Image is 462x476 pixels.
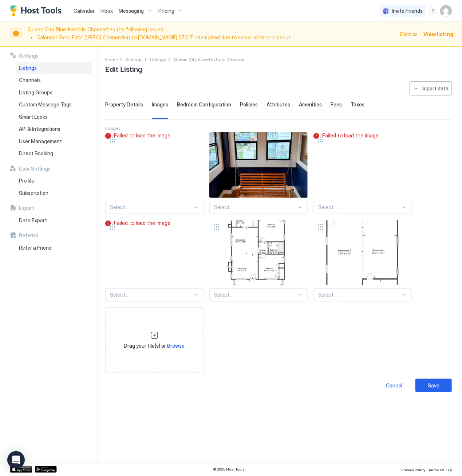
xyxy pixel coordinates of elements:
a: Home [105,55,118,63]
a: Host Tools Logo [10,5,65,16]
a: Calendar [74,7,95,15]
a: Custom Message Tags [16,98,92,111]
span: Refer a Friend [19,245,52,251]
a: Listings [16,62,92,74]
span: Bedroom Configuration [177,101,231,108]
a: Listing Groups [16,86,92,99]
span: Home [105,57,118,62]
span: Referral [19,232,38,239]
div: View image [209,220,308,285]
span: Pricing [158,8,174,14]
button: Save [415,379,452,392]
span: Taxes [351,101,364,108]
span: Settings [19,52,39,59]
span: Terms Of Use [428,468,452,472]
div: menu [429,7,437,15]
span: © 2025 Host Tools [213,467,245,472]
span: Listings [19,65,37,71]
a: Profile [16,175,92,187]
div: Dismiss [400,30,418,38]
div: Save [428,382,439,389]
a: User Management [16,135,92,148]
a: API & Integrations [16,123,92,135]
span: Images [152,101,168,108]
div: User profile [440,5,452,17]
a: Subscription [16,187,92,199]
div: Breadcrumb [105,55,118,63]
span: Listing Groups [19,89,52,96]
div: Breadcrumb [150,55,166,63]
a: Smart Locks [16,111,92,123]
span: Browse [167,343,185,349]
span: Inbox [100,8,113,14]
a: Google Play Store [35,466,57,473]
span: Breadcrumb [174,56,244,62]
span: Settings [125,57,143,62]
a: Listings [150,55,166,63]
span: Smart Locks [19,114,48,120]
button: Cancel [376,379,412,392]
span: Custom Message Tags [19,101,72,108]
a: Terms Of Use [428,465,452,473]
button: Import data [410,81,452,95]
span: User Settings [19,165,51,172]
a: App Store [10,466,32,473]
div: View image [313,220,412,285]
span: Failed to load the image [114,220,201,226]
span: Policies [240,101,258,108]
div: View listing [423,30,453,38]
span: Failed to load the image [322,132,409,139]
span: Messaging [119,8,144,14]
span: Channels [19,77,41,83]
a: Settings [125,55,143,63]
span: Fees [331,101,342,108]
li: Calendar Sync Error: (VRBO) Connection to [DOMAIN_NAME]:27017 interrupted due to server monitor t... [36,34,396,41]
span: Calendar [74,8,95,14]
div: Cancel [386,382,403,389]
span: Direct Booking [19,150,53,157]
span: Subscription [19,190,48,196]
span: Export [19,205,34,211]
span: Drag your file(s) or [124,343,185,349]
span: API & Integrations [19,126,60,132]
span: Listings [150,57,166,62]
a: Channels [16,74,92,86]
div: Breadcrumb [125,55,143,63]
div: View image [209,132,308,198]
span: Data Export [19,217,47,224]
span: Property Details [105,101,143,108]
span: Images [105,125,121,131]
a: Inbox [100,7,113,15]
span: User Management [19,138,62,145]
span: Invite Friends [392,8,423,14]
div: Import data [422,85,449,92]
span: Privacy Policy [401,468,425,472]
a: Data Export [16,214,92,227]
span: Queen City Blue-Historic Charmer has the following issues: [28,26,396,42]
span: Edit Listing [105,63,142,74]
div: Open Intercom Messenger [7,451,25,469]
span: Profile [19,177,34,184]
span: Attributes [266,101,290,108]
a: Refer a Friend [16,242,92,254]
span: Failed to load the image [114,132,201,139]
a: Direct Booking [16,147,92,160]
span: Amenities [299,101,322,108]
a: Privacy Policy [401,465,425,473]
